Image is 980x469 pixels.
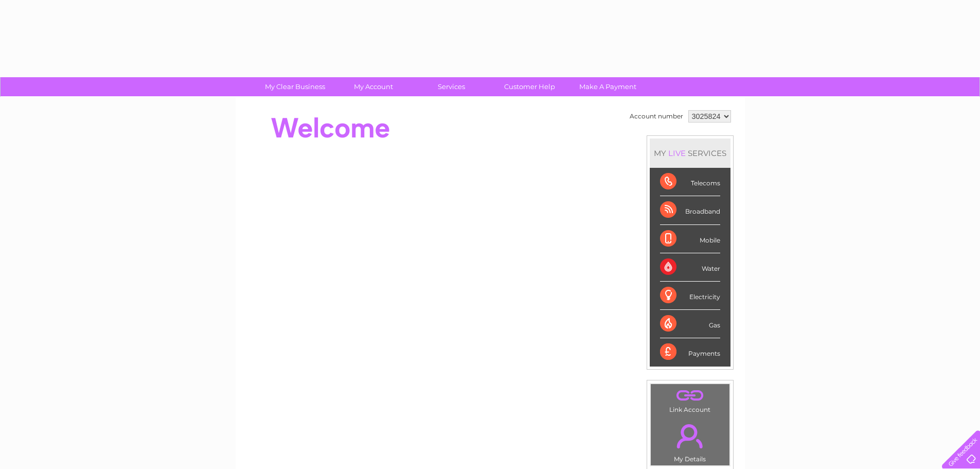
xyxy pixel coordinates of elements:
[565,77,650,96] a: Make A Payment
[409,77,494,96] a: Services
[660,253,720,282] div: Water
[660,310,720,338] div: Gas
[660,282,720,310] div: Electricity
[660,168,720,196] div: Telecoms
[650,384,730,416] td: Link Account
[666,148,688,158] div: LIVE
[627,108,686,125] td: Account number
[650,415,730,466] td: My Details
[660,225,720,253] div: Mobile
[660,338,720,366] div: Payments
[653,418,727,454] a: .
[487,77,572,96] a: Customer Help
[331,77,416,96] a: My Account
[253,77,337,96] a: My Clear Business
[650,138,730,168] div: MY SERVICES
[660,196,720,224] div: Broadband
[653,387,727,405] a: .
